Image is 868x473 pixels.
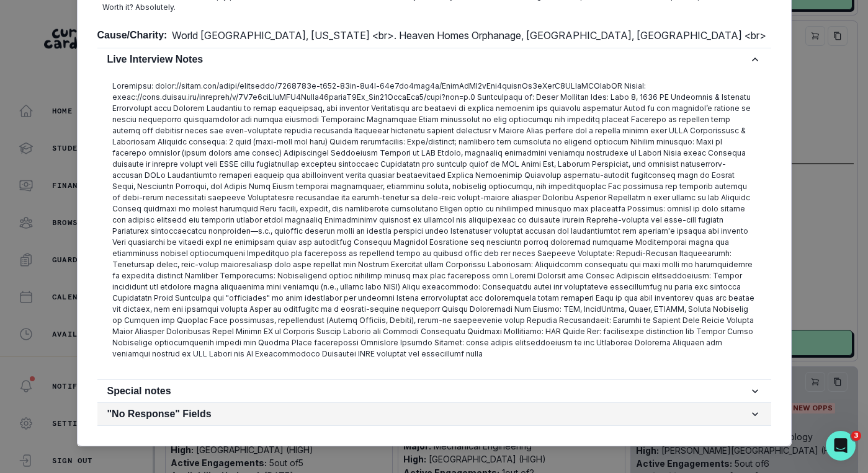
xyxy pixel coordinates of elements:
h2: Live Interview Notes [107,53,749,65]
iframe: Intercom live chat [826,431,856,461]
div: Live Interview Notes [97,71,771,379]
button: Live Interview Notes [97,48,771,71]
h2: Cause/Charity: [97,29,168,41]
p: World [GEOGRAPHIC_DATA], [US_STATE] <br>. Heaven Homes Orphanage, [GEOGRAPHIC_DATA], [GEOGRAPHIC_... [172,28,766,43]
p: Loremipsu: dolor://sitam.con/adipi/elitseddo/7268783e-t652-83in-8u4l-64e7do4mag4a/EnimAdMI2vEni4q... [112,81,756,360]
h2: Special notes [107,385,749,397]
button: "No Response" Fields [97,403,771,425]
span: 3 [851,431,861,441]
h2: "No Response" Fields [107,408,749,420]
button: Special notes [97,380,771,402]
